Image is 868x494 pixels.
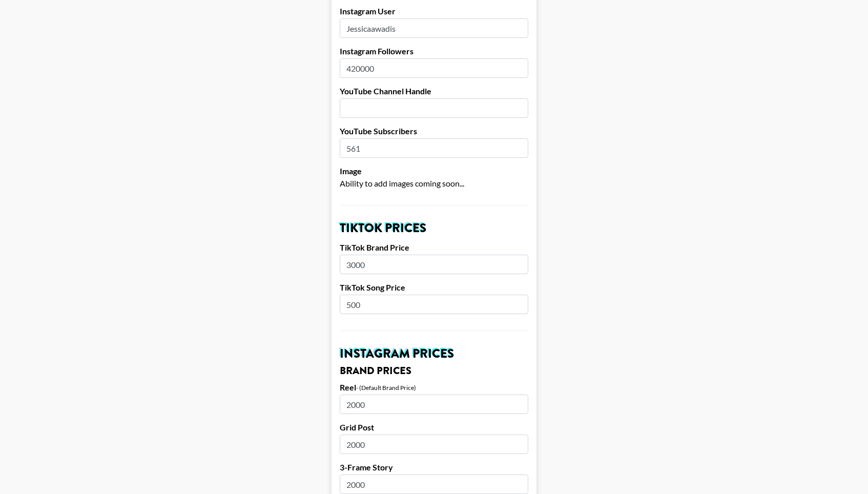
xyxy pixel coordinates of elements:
label: Reel [340,382,356,393]
label: YouTube Channel Handle [340,86,528,96]
div: - (Default Brand Price) [356,384,416,392]
label: 3-Frame Story [340,462,528,472]
label: YouTube Subscribers [340,126,528,136]
h2: TikTok Prices [340,222,528,234]
label: Instagram Followers [340,46,528,56]
h2: Instagram Prices [340,347,528,360]
label: TikTok Brand Price [340,242,528,253]
span: Ability to add images coming soon... [340,178,464,188]
label: TikTok Song Price [340,282,528,293]
label: Image [340,166,528,176]
h3: Brand Prices [340,366,528,376]
label: Instagram User [340,6,528,16]
label: Grid Post [340,422,528,433]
